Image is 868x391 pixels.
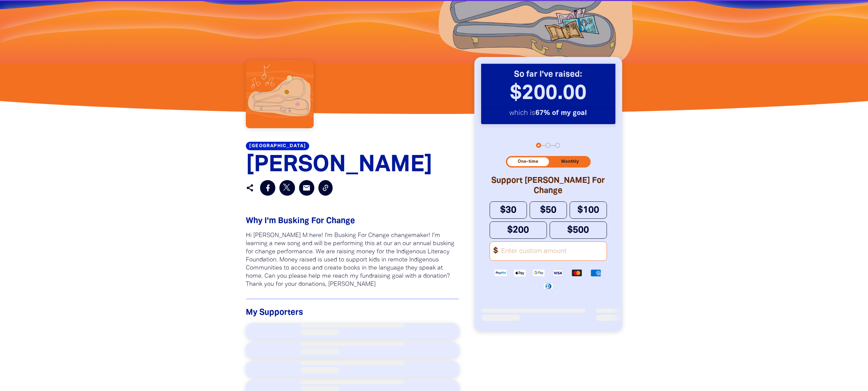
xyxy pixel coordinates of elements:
[550,221,607,239] button: $500
[507,157,549,166] button: One-time
[529,269,548,277] img: Google Pay logo
[490,245,498,258] span: $
[555,143,560,148] button: Navigate to step 3 of 3 to enter your payment details
[490,201,527,219] button: $30
[518,159,538,164] span: One-time
[539,282,558,290] img: Diners Club logo
[567,269,586,277] img: Mastercard logo
[550,157,589,166] button: Monthly
[490,176,607,196] h2: Support [PERSON_NAME] For Change
[490,221,547,239] button: $200
[318,180,333,195] button: Copy Link
[507,226,529,234] span: $200
[536,143,541,148] button: Navigate to step 1 of 3 to enter your donation amount
[260,180,275,195] a: Share
[299,180,314,195] a: email
[535,110,587,116] strong: 67% of my goal
[546,143,551,148] button: Navigate to step 2 of 3 to enter your details
[491,269,510,277] img: Paypal logo
[302,184,311,192] i: email
[279,180,295,195] a: Post
[481,109,615,124] p: which is
[530,201,567,219] button: $50
[570,201,607,219] button: $100
[497,242,607,260] input: Enter custom amount
[577,206,599,214] span: $100
[473,309,624,325] div: Donation stream
[567,226,589,234] span: $500
[246,142,309,150] a: [GEOGRAPHIC_DATA]
[540,206,556,214] span: $50
[561,159,579,164] span: Monthly
[586,269,605,277] img: American Express logo
[246,308,459,318] h4: My Supporters
[490,263,607,295] div: Available payment methods
[246,155,433,176] span: [PERSON_NAME]
[548,269,567,277] img: Visa logo
[514,71,582,78] strong: So far I've raised:
[500,206,516,214] span: $30
[510,269,529,277] img: Apple Pay logo
[506,156,591,167] div: Donation frequency
[246,217,355,225] span: Why I'm Busking For Change
[246,232,459,289] p: Hi [PERSON_NAME] M here! I'm Busking For Change changemaker! I’m learning a new song and will be ...
[510,84,587,103] span: $200.00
